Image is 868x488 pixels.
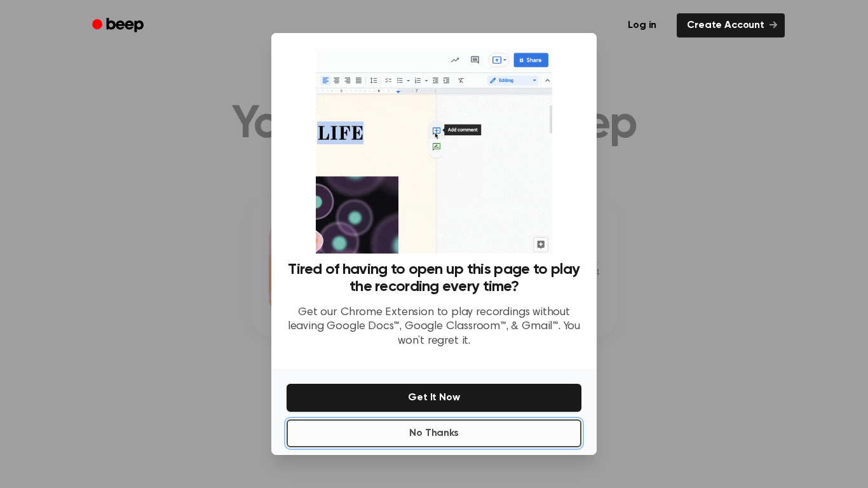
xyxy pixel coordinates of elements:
a: Beep [83,13,155,38]
img: Beep extension in action [316,48,552,254]
p: Get our Chrome Extension to play recordings without leaving Google Docs™, Google Classroom™, & Gm... [287,306,581,349]
h3: Tired of having to open up this page to play the recording every time? [287,261,581,295]
a: Log in [615,11,669,40]
a: Create Account [677,13,785,37]
button: No Thanks [287,419,581,447]
button: Get It Now [287,384,581,412]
